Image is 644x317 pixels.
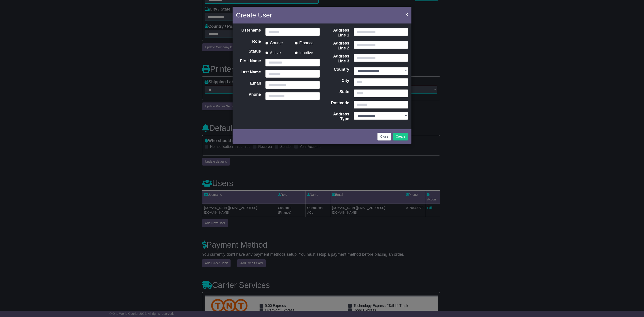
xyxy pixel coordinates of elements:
label: Country [322,67,352,75]
input: Courier [265,42,268,45]
label: Finance [295,39,314,46]
input: Inactive [295,51,298,54]
label: City [322,78,352,86]
label: Courier [265,39,283,46]
button: Close [377,133,391,140]
h4: Create User [236,10,272,20]
input: Finance [295,42,298,45]
label: Status [234,49,263,55]
button: Close [403,10,410,19]
label: Address Line 1 [322,28,352,38]
input: Active [265,51,268,54]
label: Phone [234,92,263,100]
label: Email [234,81,263,89]
button: Create [393,133,408,140]
label: Role [234,39,263,46]
label: Inactive [295,49,313,55]
label: State [322,89,352,97]
label: Address Line 2 [322,41,352,51]
label: Last Name [234,70,263,78]
label: Active [265,49,281,55]
label: Address Type [322,112,352,121]
label: Address Line 3 [322,54,352,64]
label: Username [234,28,263,36]
label: First Name [234,59,263,66]
span: × [405,12,408,17]
label: Postcode [322,101,352,109]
